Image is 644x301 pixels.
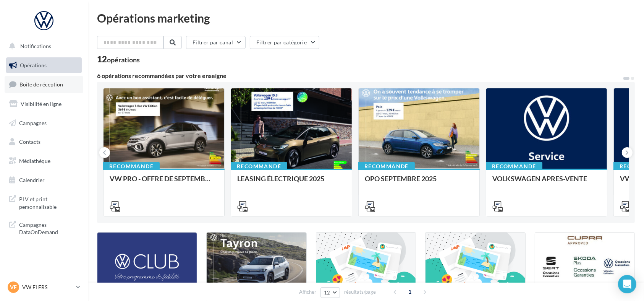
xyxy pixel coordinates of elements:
[5,216,83,239] a: Campagnes DataOnDemand
[5,57,83,73] a: Opérations
[110,175,218,190] div: VW PRO - OFFRE DE SEPTEMBRE 25
[107,56,140,63] div: opérations
[5,115,83,131] a: Campagnes
[344,288,376,296] span: résultats/page
[19,81,63,88] span: Boîte de réception
[404,286,416,298] span: 1
[97,55,140,63] div: 12
[97,73,623,79] div: 6 opérations recommandées par votre enseigne
[19,220,79,236] span: Campagnes DataOnDemand
[320,287,340,298] button: 12
[22,283,73,291] p: VW FLERS
[5,134,83,150] a: Contacts
[19,158,50,164] span: Médiathèque
[492,175,601,190] div: VOLKSWAGEN APRES-VENTE
[5,38,80,54] button: Notifications
[358,162,415,171] div: Recommandé
[5,191,83,213] a: PLV et print personnalisable
[19,194,79,210] span: PLV et print personnalisable
[365,175,473,190] div: OPO SEPTEMBRE 2025
[20,43,51,49] span: Notifications
[5,153,83,169] a: Médiathèque
[618,275,636,293] div: Open Intercom Messenger
[486,162,542,171] div: Recommandé
[20,62,47,68] span: Opérations
[5,172,83,188] a: Calendrier
[19,177,45,183] span: Calendrier
[231,162,287,171] div: Recommandé
[299,288,316,296] span: Afficher
[186,36,246,49] button: Filtrer par canal
[97,12,635,24] div: Opérations marketing
[324,290,330,296] span: 12
[5,76,83,93] a: Boîte de réception
[6,280,82,294] a: VF VW FLERS
[19,138,40,145] span: Contacts
[10,283,17,291] span: VF
[237,175,346,190] div: LEASING ÉLECTRIQUE 2025
[21,101,61,107] span: Visibilité en ligne
[19,119,47,126] span: Campagnes
[250,36,319,49] button: Filtrer par catégorie
[5,96,83,112] a: Visibilité en ligne
[103,162,160,171] div: Recommandé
